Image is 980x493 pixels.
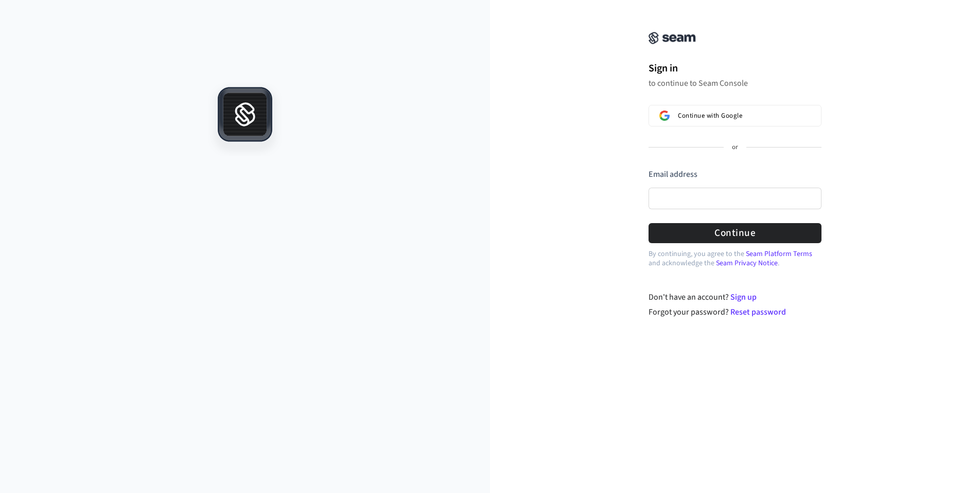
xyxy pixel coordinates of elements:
[649,306,822,318] div: Forgot your password?
[649,61,821,76] h1: Sign in
[649,105,821,126] button: Sign in with GoogleContinue with Google
[716,258,778,268] a: Seam Privacy Notice
[730,291,757,303] a: Sign up
[659,111,670,121] img: Sign in with Google
[732,143,738,152] p: or
[746,249,812,259] a: Seam Platform Terms
[649,169,697,180] label: Email address
[649,78,821,88] p: to continue to Seam Console
[649,291,822,303] div: Don't have an account?
[649,249,821,268] p: By continuing, you agree to the and acknowledge the .
[649,32,696,44] img: Seam Console
[730,306,786,318] a: Reset password
[678,112,742,120] span: Continue with Google
[649,223,821,243] button: Continue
